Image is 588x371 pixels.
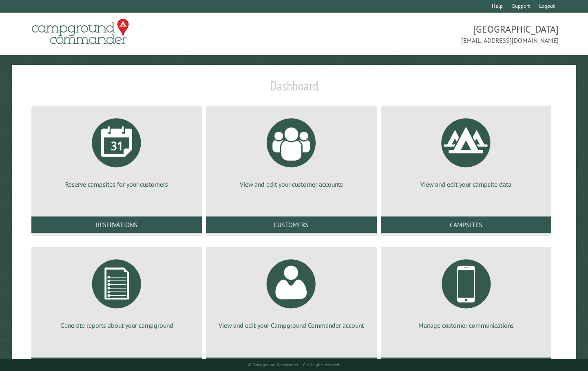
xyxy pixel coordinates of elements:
h1: Dashboard [29,78,559,100]
a: View and edit your Campground Commander account [216,253,367,330]
a: Reservations [31,216,202,233]
p: View and edit your campsite data [391,180,542,189]
a: Campsites [381,216,551,233]
p: View and edit your customer accounts [216,180,367,189]
small: © Campground Commander LLC. All rights reserved. [248,362,340,367]
a: Manage customer communications [391,253,542,330]
p: Reserve campsites for your customers [41,180,192,189]
p: View and edit your Campground Commander account [216,321,367,330]
p: Manage customer communications [391,321,542,330]
a: View and edit your campsite data [391,112,542,189]
span: [GEOGRAPHIC_DATA] [EMAIL_ADDRESS][DOMAIN_NAME] [294,22,559,45]
a: Generate reports about your campground [41,253,192,330]
a: Reserve campsites for your customers [41,112,192,189]
a: Customers [206,216,376,233]
a: View and edit your customer accounts [216,112,367,189]
img: Campground Commander [29,16,131,48]
p: Generate reports about your campground [41,321,192,330]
